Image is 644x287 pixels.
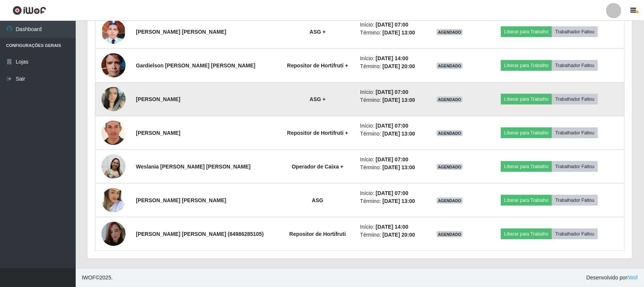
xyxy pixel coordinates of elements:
li: Término: [360,164,420,172]
img: 1696153273103.jpeg [101,182,126,219]
button: Liberar para Trabalho [501,27,552,37]
img: 1756570639562.jpeg [101,212,126,256]
span: AGENDADO [437,164,463,170]
button: Trabalhador Faltou [552,94,598,105]
span: AGENDADO [437,130,463,136]
span: AGENDADO [437,97,463,103]
li: Término: [360,62,420,70]
button: Trabalhador Faltou [552,161,598,172]
span: AGENDADO [437,198,463,204]
img: 1753979789562.jpeg [101,115,126,151]
time: [DATE] 07:00 [376,22,408,28]
span: IWOF [82,275,96,281]
button: Trabalhador Faltou [552,195,598,206]
strong: ASG [312,197,323,203]
button: Trabalhador Faltou [552,128,598,138]
a: iWof [627,275,638,281]
time: [DATE] 07:00 [376,190,408,196]
li: Início: [360,122,420,130]
span: © 2025 . [82,274,113,282]
li: Início: [360,55,420,62]
button: Liberar para Trabalho [501,128,552,138]
strong: Weslania [PERSON_NAME] [PERSON_NAME] [136,164,250,170]
time: [DATE] 20:00 [383,232,415,238]
li: Início: [360,223,420,231]
li: Início: [360,88,420,96]
button: Trabalhador Faltou [552,60,598,71]
strong: [PERSON_NAME] [PERSON_NAME] [136,197,226,203]
li: Término: [360,96,420,104]
li: Início: [360,21,420,29]
strong: Gardielson [PERSON_NAME] [PERSON_NAME] [136,62,255,69]
time: [DATE] 07:00 [376,89,408,95]
strong: [PERSON_NAME] [PERSON_NAME] [136,29,226,35]
time: [DATE] 13:00 [383,198,415,204]
time: [DATE] 13:00 [383,164,415,170]
img: 1756832131053.jpeg [101,154,126,179]
li: Término: [360,231,420,239]
time: [DATE] 20:00 [383,63,415,69]
img: 1754441632912.jpeg [101,49,126,81]
img: 1754999009306.jpeg [101,83,126,115]
li: Início: [360,189,420,197]
time: [DATE] 14:00 [376,55,408,61]
strong: ASG + [310,96,325,102]
time: [DATE] 13:00 [383,97,415,103]
strong: Repositor de Hortifruti + [287,62,348,69]
button: Liberar para Trabalho [501,195,552,206]
li: Término: [360,197,420,205]
span: AGENDADO [437,231,463,237]
time: [DATE] 07:00 [376,123,408,129]
li: Término: [360,130,420,138]
strong: [PERSON_NAME] [136,96,180,102]
li: Início: [360,156,420,164]
strong: [PERSON_NAME] [136,130,180,136]
strong: Repositor de Hortifruti + [287,130,348,136]
button: Liberar para Trabalho [501,161,552,172]
time: [DATE] 13:00 [383,131,415,137]
strong: [PERSON_NAME] [PERSON_NAME] (84986285105) [136,231,264,237]
button: Liberar para Trabalho [501,229,552,239]
button: Trabalhador Faltou [552,27,598,37]
time: [DATE] 13:00 [383,30,415,36]
span: Desenvolvido por [586,274,638,282]
time: [DATE] 07:00 [376,156,408,162]
span: AGENDADO [437,63,463,69]
img: 1756827085438.jpeg [101,5,126,59]
span: AGENDADO [437,29,463,35]
strong: ASG + [310,29,325,35]
li: Término: [360,29,420,37]
time: [DATE] 14:00 [376,224,408,230]
button: Trabalhador Faltou [552,229,598,239]
strong: Repositor de Hortifruti [289,231,346,237]
button: Liberar para Trabalho [501,60,552,71]
img: CoreUI Logo [12,6,46,15]
button: Liberar para Trabalho [501,94,552,105]
strong: Operador de Caixa + [292,164,344,170]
